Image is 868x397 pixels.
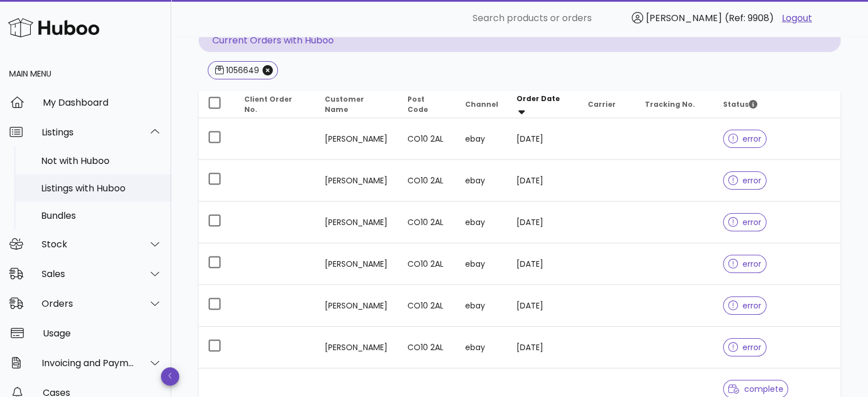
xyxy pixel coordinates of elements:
th: Channel [456,91,507,118]
th: Customer Name [316,91,398,118]
th: Carrier [579,91,636,118]
div: Usage [43,328,162,339]
div: My Dashboard [43,97,162,108]
img: Huboo Logo [8,15,99,40]
td: [DATE] [507,118,579,160]
div: Listings with Huboo [41,183,162,194]
span: (Ref: 9908) [725,11,774,25]
div: Invoicing and Payments [42,358,135,368]
td: [PERSON_NAME] [316,118,398,160]
th: Tracking No. [636,91,714,118]
th: Client Order No. [235,91,316,118]
td: [DATE] [507,327,579,368]
td: CO10 2AL [398,285,456,327]
td: [DATE] [507,202,579,243]
th: Order Date: Sorted descending. Activate to remove sorting. [507,91,579,118]
td: ebay [456,118,507,160]
a: Logout [782,11,812,25]
div: Orders [42,298,135,309]
td: CO10 2AL [398,327,456,368]
div: Listings [42,127,135,138]
th: Post Code [398,91,456,118]
td: CO10 2AL [398,160,456,202]
span: Client Order No. [244,94,292,114]
td: [DATE] [507,160,579,202]
td: CO10 2AL [398,243,456,285]
span: error [728,302,762,310]
span: error [728,218,762,226]
td: [PERSON_NAME] [316,285,398,327]
span: Customer Name [325,94,364,114]
span: error [728,135,762,143]
button: Close [263,65,273,75]
span: complete [728,385,784,393]
td: [PERSON_NAME] [316,160,398,202]
span: Channel [465,99,498,109]
td: [PERSON_NAME] [316,243,398,285]
span: error [728,343,762,351]
span: Order Date [516,94,560,103]
span: error [728,260,762,268]
span: Status [723,99,757,109]
th: Status [714,91,841,118]
td: ebay [456,243,507,285]
td: [PERSON_NAME] [316,327,398,368]
td: CO10 2AL [398,202,456,243]
td: CO10 2AL [398,118,456,160]
td: ebay [456,202,507,243]
td: [DATE] [507,285,579,327]
div: Bundles [41,210,162,221]
span: error [728,177,762,185]
p: Current Orders with Huboo [199,29,841,52]
div: Sales [42,268,135,279]
span: Carrier [588,99,616,109]
td: [DATE] [507,243,579,285]
div: Stock [42,239,135,250]
div: Not with Huboo [41,155,162,166]
span: Tracking No. [645,99,695,109]
td: [PERSON_NAME] [316,202,398,243]
td: ebay [456,285,507,327]
td: ebay [456,160,507,202]
span: [PERSON_NAME] [646,11,722,25]
div: 1056649 [224,65,259,76]
td: ebay [456,327,507,368]
span: Post Code [407,94,428,114]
